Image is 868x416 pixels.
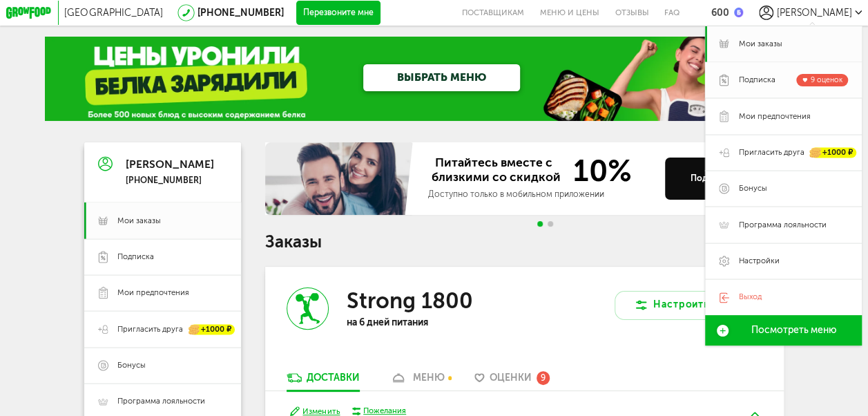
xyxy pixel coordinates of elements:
div: +1000 ₽ [189,324,235,334]
a: Пригласить друга +1000 ₽ [705,135,862,171]
span: 9 оценок [811,75,842,84]
a: Посмотреть меню [705,315,862,346]
img: bonus_b.cdccf46.png [734,8,744,17]
a: Выход [705,279,862,315]
a: Подписка [84,239,241,275]
span: Подписка [117,252,154,263]
span: Программа лояльности [117,396,205,407]
a: Настройки [705,243,862,279]
span: Бонусы [117,360,146,371]
a: Пригласить друга +1000 ₽ [84,311,241,347]
span: Посмотреть меню [751,325,837,336]
a: Доставки [280,371,366,390]
div: +1000 ₽ [810,147,856,158]
a: Мои заказы [705,26,862,62]
div: Подробнее [691,173,749,185]
div: Доступно только в мобильном приложении [428,189,655,200]
span: Мои предпочтения [738,111,810,122]
a: Бонусы [84,348,241,384]
span: Настройки [738,256,779,267]
span: Подписка [738,75,775,86]
p: на 6 дней питания [347,316,503,328]
a: Оценки 9 [468,371,556,390]
span: Пригласить друга [738,147,804,158]
span: Мои предпочтения [117,287,189,299]
a: Бонусы [705,171,862,207]
span: Оценки [490,372,532,384]
span: [GEOGRAPHIC_DATA] [64,7,162,19]
a: Подписка 9 оценок [705,62,862,98]
div: [PHONE_NUMBER] [126,176,214,187]
span: Питайтесь вместе с близкими со скидкой [428,156,564,187]
span: Программа лояльности [738,220,826,231]
span: [PERSON_NAME] [776,7,851,19]
a: меню [384,371,450,390]
span: Go to slide 1 [537,221,543,227]
h1: Заказы [265,234,784,250]
a: Мои предпочтения [705,98,862,134]
button: Настроить меню [615,291,760,320]
h3: Strong 1800 [347,287,473,314]
a: ВЫБРАТЬ МЕНЮ [363,64,520,91]
div: меню [412,372,444,384]
div: 600 [711,7,729,19]
span: Пригласить друга [117,324,183,335]
span: 10% [563,156,631,187]
a: [PHONE_NUMBER] [197,7,284,19]
div: 9 [537,371,550,385]
button: Перезвоните мне [296,1,380,25]
div: Доставки [307,372,360,384]
button: Подробнее [665,158,771,200]
span: Бонусы [738,183,766,194]
a: Программа лояльности [705,207,862,243]
span: Go to slide 2 [548,221,553,227]
span: Мои заказы [117,216,161,227]
a: Мои предпочтения [84,275,241,311]
a: Мои заказы [84,202,241,238]
div: [PERSON_NAME] [126,158,214,170]
img: family-banner.579af9d.jpg [265,142,416,215]
span: Мои заказы [738,39,782,50]
span: Выход [738,292,761,303]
